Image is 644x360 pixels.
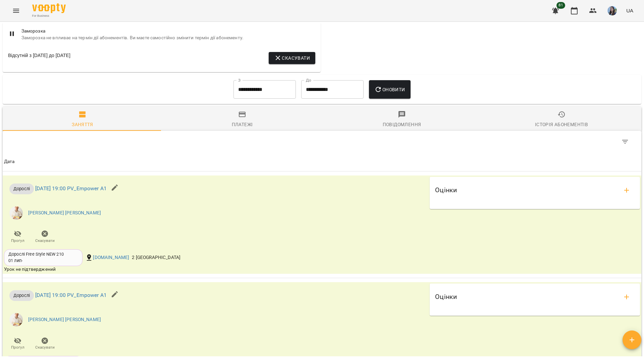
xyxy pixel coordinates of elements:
button: Скасувати [31,335,58,353]
img: Voopty Logo [32,3,66,13]
div: Sort [4,158,15,166]
img: 3af2a056e46444fc41177a441cf258d1.png [9,206,23,220]
div: Платежі [232,120,253,128]
button: UA [624,4,636,17]
a: [DATE] 19:00 PV_Empower A1 [35,185,107,192]
div: Дорослі Free Style NEW 21001 лип- [4,249,83,266]
div: Повідомлення [383,120,421,128]
div: Дата [4,158,15,166]
div: Table Toolbar [3,131,641,152]
a: [PERSON_NAME] [PERSON_NAME] [28,210,101,216]
span: For Business [32,14,66,18]
div: 2 [GEOGRAPHIC_DATA] [130,253,182,262]
button: Скасувати [269,52,315,64]
span: Дата [4,158,640,166]
button: add evaluations [619,289,635,305]
span: Заморозка [21,28,315,35]
span: Заморозка не впливає на термін дії абонементів. Ви маєте самостійно змінити термін дії абонементу. [21,35,315,41]
button: Скасувати [31,228,58,247]
button: Прогул [4,228,31,247]
a: [PERSON_NAME] [PERSON_NAME] [28,316,101,323]
button: add evaluations [619,182,635,198]
span: Прогул [11,345,24,350]
span: UA [626,7,633,14]
h6: Оцінки [435,292,457,302]
span: Скасувати [35,345,55,350]
div: Заняття [72,120,93,128]
img: 3af2a056e46444fc41177a441cf258d1.png [9,313,23,326]
button: Оновити [369,80,410,99]
a: [DATE] 19:00 PV_Empower A1 [35,292,107,298]
button: Menu [8,3,24,19]
h6: Оцінки [435,185,457,195]
div: Дорослі Free Style NEW 210 [8,251,78,257]
div: Історія абонементів [535,120,588,128]
div: 01 лип - [8,258,23,264]
span: Прогул [11,238,24,244]
div: Відсутній з [DATE] до [DATE] [8,52,70,64]
a: [DOMAIN_NAME] [93,254,129,261]
button: Фільтр [617,134,633,150]
button: Прогул [4,335,31,353]
img: b6e1badff8a581c3b3d1def27785cccf.jpg [607,6,617,15]
span: Дорослі [9,186,34,192]
span: Оновити [374,86,405,94]
span: Скасувати [35,238,55,244]
div: Урок не підтверджений [4,266,427,273]
span: Скасувати [274,54,310,62]
span: 81 [556,2,565,9]
span: Дорослі [9,292,34,299]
